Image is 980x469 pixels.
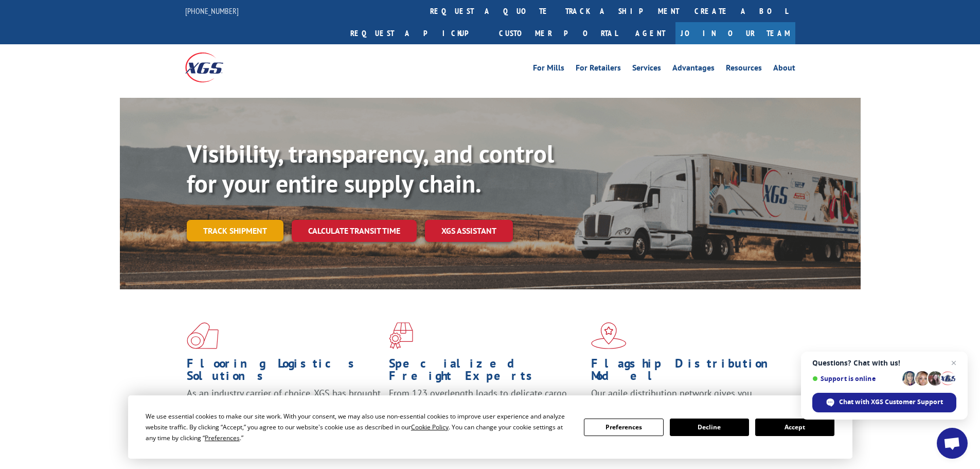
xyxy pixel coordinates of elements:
span: Close chat [948,357,960,369]
a: [PHONE_NUMBER] [185,6,239,16]
a: Agent [625,22,675,44]
img: xgs-icon-total-supply-chain-intelligence-red [187,322,219,349]
div: Chat with XGS Customer Support [812,393,956,412]
a: Advantages [672,64,715,75]
button: Accept [755,419,834,436]
a: Track shipment [187,220,283,241]
div: We use essential cookies to make our site work. With your consent, we may also use non-essential ... [146,411,572,443]
a: Request a pickup [343,22,491,44]
button: Preferences [584,419,663,436]
div: Open chat [937,428,968,459]
span: Our agile distribution network gives you nationwide inventory management on demand. [591,387,780,411]
p: From 123 overlength loads to delicate cargo, our experienced staff knows the best way to move you... [389,387,583,433]
b: Visibility, transparency, and control for your entire supply chain. [187,137,554,199]
h1: Specialized Freight Experts [389,357,583,387]
span: Chat with XGS Customer Support [839,397,943,407]
span: Questions? Chat with us! [812,359,956,367]
button: Decline [670,419,749,436]
a: Customer Portal [491,22,625,44]
span: Support is online [812,375,899,383]
span: Cookie Policy [411,423,449,431]
a: Calculate transit time [292,220,417,242]
div: Cookie Consent Prompt [128,395,852,459]
span: As an industry carrier of choice, XGS has brought innovation and dedication to flooring logistics... [187,387,381,424]
a: About [773,64,795,75]
a: For Retailers [576,64,621,75]
a: Services [632,64,661,75]
h1: Flagship Distribution Model [591,357,786,387]
a: Join Our Team [675,22,795,44]
img: xgs-icon-flagship-distribution-model-red [591,322,627,349]
img: xgs-icon-focused-on-flooring-red [389,322,413,349]
a: XGS ASSISTANT [425,220,513,242]
a: For Mills [533,64,564,75]
span: Preferences [205,433,240,442]
a: Resources [726,64,762,75]
h1: Flooring Logistics Solutions [187,357,381,387]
